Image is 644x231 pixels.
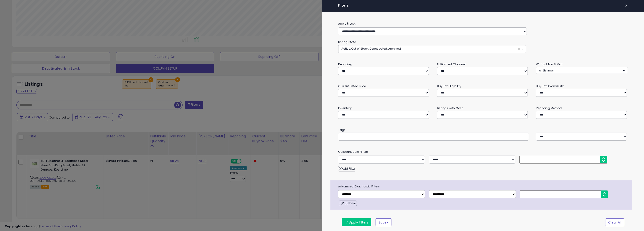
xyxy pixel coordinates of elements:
button: Apply Filters [342,218,371,226]
span: × [517,47,520,52]
small: Customizable Filters [335,149,631,154]
small: Listings with Cost [437,106,463,110]
label: Apply Preset: [335,21,631,26]
small: Current Listed Price [338,84,366,88]
small: BuyBox Eligibility [437,84,461,88]
small: Repricing [338,62,352,66]
span: All Listings [539,68,554,72]
span: Active, Out of Stock, Deactivated, Archived [341,47,401,51]
small: Repricing Method [536,106,562,110]
small: Fulfillment Channel [437,62,466,66]
small: Without Min & Max [536,62,563,66]
button: Clear All [605,218,624,226]
button: Add Filter [339,201,357,206]
button: × [623,2,630,9]
span: × [625,2,628,9]
small: Inventory [338,106,352,110]
button: Add Filter [338,166,356,171]
span: Advanced Diagnostic Filters [335,184,632,189]
h4: Filters [338,4,628,7]
button: Save [376,218,391,226]
small: Tags [335,127,631,133]
button: All Listings [536,67,628,74]
button: Active, Out of Stock, Deactivated, Archived × [338,45,526,53]
small: BuyBox Availability [536,84,564,88]
small: Listing State [338,40,356,44]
